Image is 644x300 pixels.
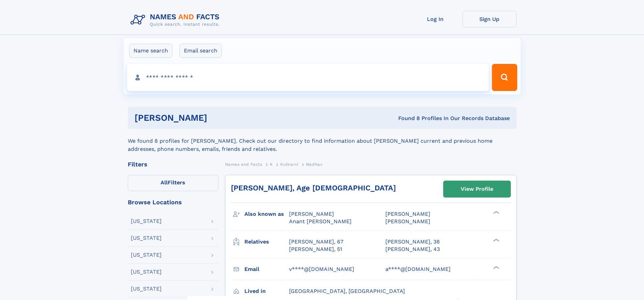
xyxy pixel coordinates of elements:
[289,246,342,253] a: [PERSON_NAME], 51
[408,11,462,27] a: Log In
[385,211,430,217] span: [PERSON_NAME]
[244,263,289,275] h3: Email
[128,199,218,205] div: Browse Locations
[131,218,162,224] div: [US_STATE]
[444,181,510,197] a: View Profile
[280,162,298,167] span: Kulkarni
[127,64,489,91] input: search input
[492,238,500,242] div: ❯
[231,184,396,192] a: [PERSON_NAME], Age [DEMOGRAPHIC_DATA]
[128,11,225,29] img: Logo Names and Facts
[306,162,323,167] span: Madhav
[180,44,222,58] label: Email search
[289,218,352,225] span: Anant [PERSON_NAME]
[131,235,162,241] div: [US_STATE]
[131,286,162,292] div: [US_STATE]
[161,179,168,186] span: All
[289,211,334,217] span: [PERSON_NAME]
[270,162,273,167] span: K
[280,160,298,168] a: Kulkarni
[128,129,517,153] div: We found 8 profiles for [PERSON_NAME]. Check out our directory to find information about [PERSON_...
[129,44,172,58] label: Name search
[131,269,162,275] div: [US_STATE]
[492,265,500,270] div: ❯
[492,210,500,215] div: ❯
[461,181,493,197] div: View Profile
[385,246,440,253] a: [PERSON_NAME], 43
[225,160,262,168] a: Names and Facts
[289,288,405,294] span: [GEOGRAPHIC_DATA], [GEOGRAPHIC_DATA]
[492,64,517,91] button: Search Button
[244,285,289,297] h3: Lived in
[244,236,289,248] h3: Relatives
[385,218,430,225] span: [PERSON_NAME]
[128,161,218,167] div: Filters
[131,252,162,258] div: [US_STATE]
[135,114,303,122] h1: [PERSON_NAME]
[462,11,517,27] a: Sign Up
[270,160,273,168] a: K
[244,208,289,220] h3: Also known as
[289,238,343,246] a: [PERSON_NAME], 67
[385,238,440,246] a: [PERSON_NAME], 38
[128,175,218,191] label: Filters
[303,115,510,122] div: Found 8 Profiles In Our Records Database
